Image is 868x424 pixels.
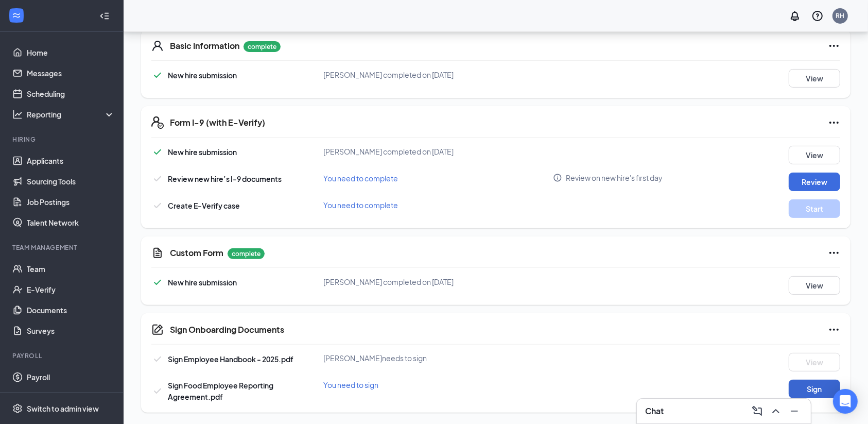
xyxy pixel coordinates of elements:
svg: ChevronUp [770,405,782,417]
svg: Ellipses [828,247,840,259]
button: Sign [789,380,840,398]
button: View [789,146,840,164]
span: Review on new hire's first day [566,173,663,183]
svg: Info [553,173,562,182]
div: Team Management [12,243,113,252]
span: You need to complete [324,200,398,210]
svg: Checkmark [151,173,164,185]
div: Reporting [27,109,115,120]
p: complete [228,248,265,259]
a: Team [27,259,115,279]
button: View [789,353,840,371]
a: Surveys [27,320,115,341]
h5: Sign Onboarding Documents [170,324,284,335]
p: complete [244,41,281,52]
button: ComposeMessage [749,403,766,419]
svg: Checkmark [151,199,164,212]
span: New hire submission [168,71,237,80]
svg: Ellipses [828,324,840,336]
button: Review [789,173,840,191]
div: You need to sign [324,380,553,390]
span: Review new hire’s I-9 documents [168,174,282,183]
h5: Form I-9 (with E-Verify) [170,117,265,128]
span: [PERSON_NAME] completed on [DATE] [324,147,454,156]
a: Reports [27,387,115,408]
a: Messages [27,63,115,83]
svg: Analysis [12,109,23,120]
div: Open Intercom Messenger [833,389,858,414]
div: [PERSON_NAME] needs to sign [324,353,553,363]
h5: Basic Information [170,40,239,52]
svg: Collapse [99,11,110,21]
a: Home [27,42,115,63]
span: Sign Food Employee Reporting Agreement.pdf [168,381,273,401]
svg: Ellipses [828,116,840,129]
button: ChevronUp [768,403,784,419]
div: Hiring [12,135,113,144]
button: View [789,69,840,88]
svg: Minimize [788,405,801,417]
span: Create E-Verify case [168,201,240,210]
span: [PERSON_NAME] completed on [DATE] [324,277,454,286]
svg: Checkmark [151,276,164,289]
h3: Chat [645,405,664,417]
a: Talent Network [27,212,115,233]
a: E-Verify [27,279,115,300]
div: Switch to admin view [27,403,99,414]
svg: Checkmark [151,353,164,365]
svg: Ellipses [828,40,840,52]
svg: ComposeMessage [751,405,763,417]
a: Documents [27,300,115,320]
svg: Checkmark [151,146,164,158]
a: Payroll [27,367,115,387]
a: Job Postings [27,192,115,212]
span: New hire submission [168,278,237,287]
div: Payroll [12,351,113,360]
h5: Custom Form [170,247,223,259]
span: [PERSON_NAME] completed on [DATE] [324,70,454,79]
svg: Checkmark [151,69,164,81]
button: Minimize [786,403,803,419]
a: Sourcing Tools [27,171,115,192]
svg: Settings [12,403,23,414]
svg: WorkstreamLogo [11,10,22,21]
svg: Notifications [789,10,801,22]
div: RH [836,11,845,20]
svg: FormI9EVerifyIcon [151,116,164,129]
svg: CustomFormIcon [151,247,164,259]
button: View [789,276,840,295]
svg: Checkmark [151,385,164,397]
span: New hire submission [168,147,237,157]
span: Sign Employee Handbook - 2025.pdf [168,354,293,364]
a: Scheduling [27,83,115,104]
svg: CompanyDocumentIcon [151,324,164,336]
svg: User [151,40,164,52]
button: Start [789,199,840,218]
span: You need to complete [324,174,398,183]
a: Applicants [27,150,115,171]
svg: QuestionInfo [811,10,824,22]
